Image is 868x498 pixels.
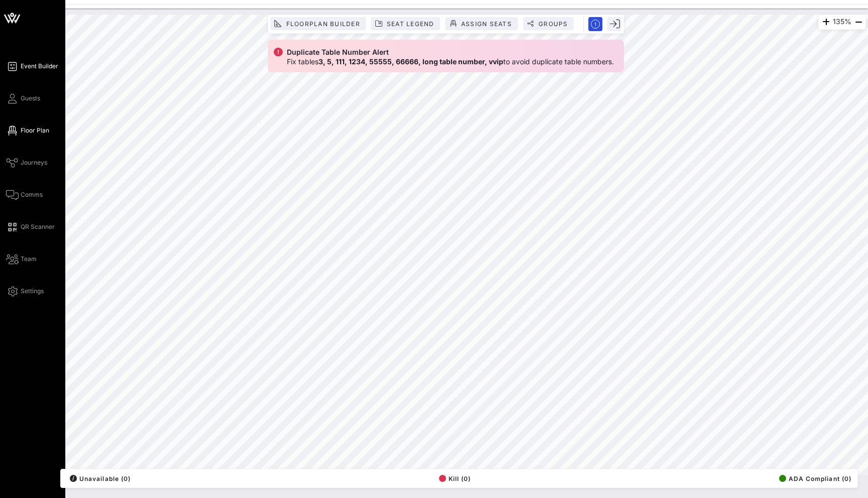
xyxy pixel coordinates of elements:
div: 135% [818,15,866,30]
span: Assign Seats [461,20,512,28]
button: /Unavailable (0) [67,471,131,485]
button: Seat Legend [371,17,441,30]
span: Seat Legend [386,20,435,28]
a: Journeys [6,157,47,169]
a: Comms [6,189,43,201]
span: Floor Plan [21,126,49,135]
a: QR Scanner [6,221,55,233]
button: Kill (0) [436,471,471,485]
a: Settings [6,285,44,297]
strong: 3, 5, 111, 1234, 55555, 66666, long table number, vvip [318,57,503,66]
span: Floorplan Builder [285,20,360,28]
span: Unavailable (0) [70,475,131,482]
button: Assign Seats [446,17,518,30]
a: Floor Plan [6,125,49,137]
span: Comms [21,190,43,199]
span: Journeys [21,158,47,167]
span: QR Scanner [21,222,55,231]
button: Floorplan Builder [270,17,366,30]
a: Event Builder [6,60,58,72]
span: Team [21,255,37,264]
span: Event Builder [21,62,58,71]
a: Guests [6,92,40,104]
span: Settings [21,287,44,296]
div: / [70,475,77,482]
span: Guests [21,94,40,103]
div: Fix tables to avoid duplicate table numbers. [287,57,614,66]
button: Groups [523,17,574,30]
a: Team [6,253,37,265]
span: Kill (0) [439,475,471,482]
span: ADA Compliant (0) [779,475,851,482]
span: Groups [538,20,568,28]
button: ADA Compliant (0) [776,471,851,485]
div: Duplicate Table Number Alert [287,47,389,57]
